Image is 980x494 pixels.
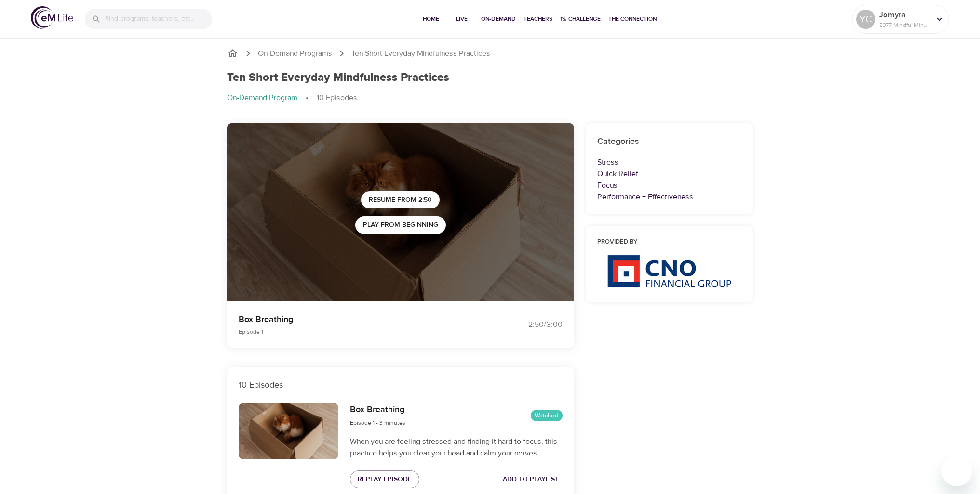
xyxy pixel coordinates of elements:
[227,92,753,104] nav: breadcrumb
[361,191,440,209] button: Resume from 2:50
[351,48,490,59] p: Ten Short Everyday Mindfulness Practices
[105,9,212,29] input: Find programs, teachers, etc...
[597,135,742,149] h6: Categories
[239,327,479,336] p: Episode 1
[941,455,972,486] iframe: Button to launch messaging window
[369,194,432,206] span: Resume from 2:50
[363,219,438,231] span: Play from beginning
[350,419,405,427] span: Episode 1 - 3 minutes
[607,255,731,287] img: CNO%20logo.png
[227,92,297,104] p: On-Demand Program
[560,14,601,24] span: 1% Challenge
[350,470,419,488] button: Replay Episode
[450,14,473,24] span: Live
[350,403,405,417] h6: Box Breathing
[597,237,742,247] h6: Provided by
[597,180,742,191] p: Focus
[239,313,479,326] p: Box Breathing
[597,156,742,168] p: Stress
[355,216,446,234] button: Play from beginning
[239,378,563,391] p: 10 Episodes
[481,14,516,24] span: On-Demand
[350,436,562,459] p: When you are feeling stressed and finding it hard to focus, this practice helps you clear your he...
[419,14,443,24] span: Home
[227,48,753,59] nav: breadcrumb
[597,168,742,180] p: Quick Relief
[490,319,563,330] div: 2:50 / 3:00
[879,21,930,29] p: 5377 Mindful Minutes
[258,48,332,59] a: On-Demand Programs
[856,10,875,29] div: YC
[597,191,742,203] p: Performance + Effectiveness
[524,14,552,24] span: Teachers
[503,473,559,485] span: Add to Playlist
[879,9,930,21] p: Jomyra
[608,14,657,24] span: The Connection
[499,470,563,488] button: Add to Playlist
[531,411,563,420] span: Watched
[31,6,73,29] img: logo
[358,473,412,485] span: Replay Episode
[227,71,449,85] h1: Ten Short Everyday Mindfulness Practices
[317,92,357,104] p: 10 Episodes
